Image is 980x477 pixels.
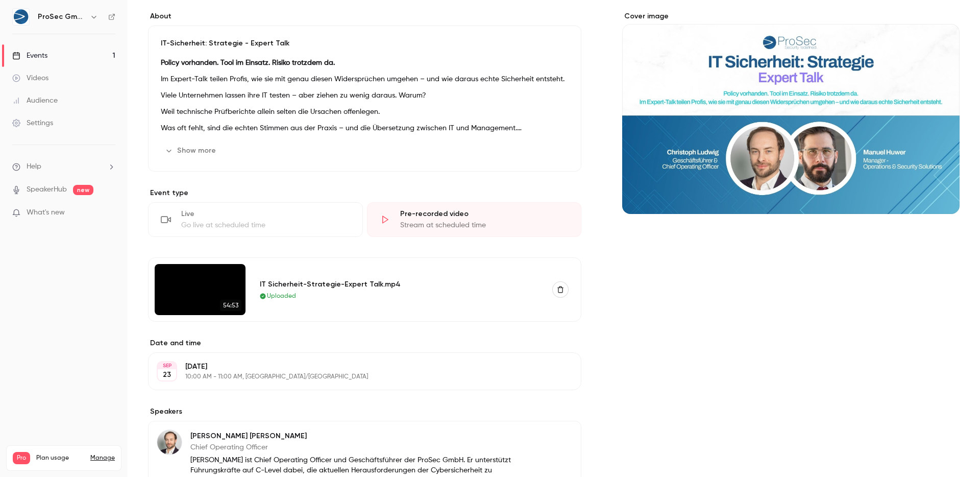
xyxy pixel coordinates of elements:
[185,362,527,372] p: [DATE]
[185,373,527,381] p: 10:00 AM - 11:00 AM, [GEOGRAPHIC_DATA]/[GEOGRAPHIC_DATA]
[38,12,86,22] h6: ProSec GmbH
[163,370,171,380] p: 23
[13,9,29,25] img: ProSec GmbH
[190,442,515,452] p: Chief Operating Officer
[161,89,569,102] p: Viele Unternehmen lassen ihre IT testen – aber ziehen zu wenig daraus. Warum?
[12,161,115,172] li: help-dropdown-opener
[148,188,581,198] p: Event type
[27,207,65,218] span: What's new
[90,454,115,462] a: Manage
[27,184,67,195] a: SpeakerHub
[400,220,569,230] div: Stream at scheduled time
[36,454,84,462] span: Plan usage
[12,96,58,106] div: Audience
[148,407,581,417] label: Speakers
[161,106,569,118] p: Weil technische Prüfberichte allein selten die Ursachen offenlegen.
[73,185,93,195] span: new
[181,209,350,219] div: Live
[181,220,350,230] div: Go live at scheduled time
[220,300,241,311] span: 54:53
[190,431,515,441] p: [PERSON_NAME] [PERSON_NAME]
[267,292,296,301] span: Uploaded
[148,338,581,348] label: Date and time
[161,38,569,49] p: IT-Sicherheit: Strategie - Expert Talk
[12,73,48,83] div: Videos
[148,11,581,21] label: About
[12,51,47,61] div: Events
[161,73,569,85] p: Im Expert-Talk teilen Profis, wie sie mit genau diesen Widersprüchen umgehen – und wie daraus ech...
[161,59,335,66] strong: Policy vorhanden. Tool im Einsatz. Risiko trotzdem da.
[161,122,569,134] p: Was oft fehlt, sind die echten Stimmen aus der Praxis – und die Übersetzung zwischen IT und Manag...
[103,208,115,218] iframe: Noticeable Trigger
[27,161,41,172] span: Help
[157,430,182,455] img: Christoph Ludwig
[622,11,960,214] section: Cover image
[158,362,176,369] div: SEP
[148,202,363,237] div: LiveGo live at scheduled time
[400,209,569,219] div: Pre-recorded video
[161,142,222,159] button: Show more
[622,11,960,21] label: Cover image
[367,202,582,237] div: Pre-recorded videoStream at scheduled time
[13,452,30,464] span: Pro
[260,279,541,290] div: IT Sicherheit-Strategie-Expert Talk.mp4
[12,118,53,128] div: Settings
